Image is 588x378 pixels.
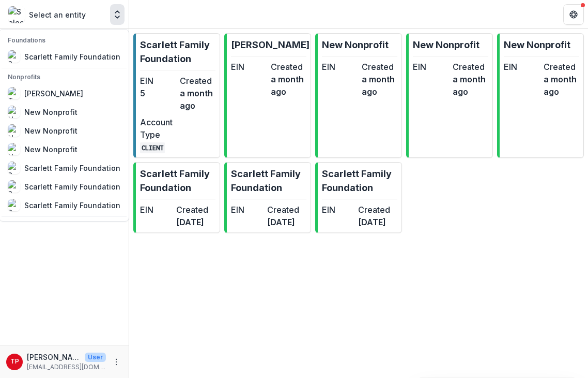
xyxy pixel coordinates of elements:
a: New NonprofitEINCreateda month ago [406,33,493,158]
dt: Created [453,61,488,73]
a: New NonprofitEINCreateda month ago [315,33,402,158]
dt: Created [544,61,579,73]
dt: Created [176,203,208,216]
p: New Nonprofit [413,38,479,52]
p: New Nonprofit [322,38,389,52]
p: Scarlett Family Foundation [231,167,306,195]
a: Scarlett Family FoundationEIN5Createda month agoAccount TypeCLIENT [133,33,220,158]
dt: EIN [322,61,358,73]
dt: EIN [140,75,176,87]
dd: a month ago [271,73,306,98]
code: CLIENT [140,142,165,153]
dt: EIN [413,61,448,73]
dd: a month ago [453,73,488,98]
dt: EIN [140,203,172,216]
p: New Nonprofit [504,38,570,52]
a: [PERSON_NAME]EINCreateda month ago [224,33,311,158]
a: Scarlett Family FoundationEINCreated[DATE] [315,162,402,233]
a: Scarlett Family FoundationEINCreated[DATE] [224,162,311,233]
dt: Created [271,61,306,73]
dt: Created [362,61,397,73]
dt: EIN [322,203,354,216]
div: Tom Parrish [10,358,19,365]
img: Select an entity [8,6,25,23]
dd: a month ago [544,73,579,98]
p: Select an entity [29,9,86,20]
button: Get Help [563,4,584,25]
dt: EIN [231,203,263,216]
dt: Created [180,75,215,87]
p: User [85,353,106,362]
p: [PERSON_NAME] [27,352,81,362]
a: Scarlett Family FoundationEINCreated[DATE] [133,162,220,233]
dd: [DATE] [267,216,299,228]
a: New NonprofitEINCreateda month ago [497,33,584,158]
dt: EIN [504,61,539,73]
dt: Created [358,203,390,216]
p: Scarlett Family Foundation [140,167,215,195]
dt: EIN [231,61,267,73]
dd: a month ago [362,73,397,98]
p: Scarlett Family Foundation [140,38,215,66]
p: [EMAIL_ADDRESS][DOMAIN_NAME] [27,362,106,372]
dd: [DATE] [358,216,390,228]
dt: Account Type [140,116,176,141]
dd: a month ago [180,87,215,112]
p: Scarlett Family Foundation [322,167,397,195]
dd: [DATE] [176,216,208,228]
p: [PERSON_NAME] [231,38,310,52]
dd: 5 [140,87,176,99]
button: More [110,356,122,368]
button: Open entity switcher [110,4,125,25]
dt: Created [267,203,299,216]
